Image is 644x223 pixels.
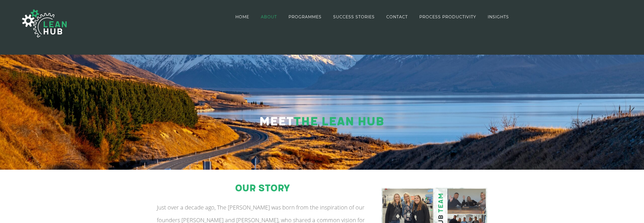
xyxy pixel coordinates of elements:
a: SUCCESS STORIES [333,1,375,33]
span: SUCCESS STORIES [333,15,375,19]
img: The Lean Hub | Optimising productivity with Lean Logo [16,3,73,43]
span: INSIGHTS [488,15,509,19]
span: Meet [259,114,294,129]
span: our story [235,183,290,194]
span: The Lean Hub [294,114,384,129]
a: HOME [235,1,249,33]
nav: Main Menu [235,1,509,33]
span: CONTACT [386,15,408,19]
a: ABOUT [261,1,277,33]
a: PROCESS PRODUCTIVITY [419,1,476,33]
span: HOME [235,15,249,19]
a: INSIGHTS [488,1,509,33]
a: CONTACT [386,1,408,33]
a: PROGRAMMES [289,1,322,33]
span: ABOUT [261,15,277,19]
span: PROCESS PRODUCTIVITY [419,15,476,19]
span: PROGRAMMES [289,15,322,19]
